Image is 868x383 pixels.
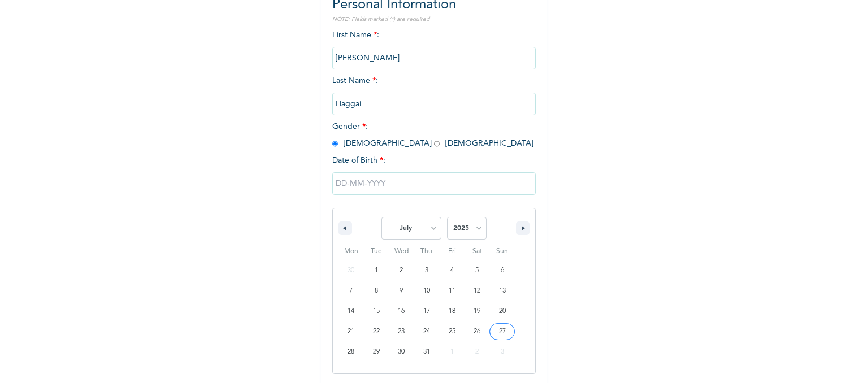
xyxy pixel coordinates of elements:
span: 19 [474,301,480,321]
span: 11 [449,281,455,301]
p: NOTE: Fields marked (*) are required [332,15,536,24]
button: 31 [414,342,440,362]
span: Thu [414,242,440,260]
span: 9 [400,281,403,301]
span: Wed [389,242,414,260]
span: 7 [349,281,353,301]
button: 28 [338,342,364,362]
button: 8 [364,281,389,301]
span: 24 [423,321,430,342]
button: 7 [338,281,364,301]
span: 18 [449,301,455,321]
span: 20 [499,301,506,321]
button: 6 [489,260,515,281]
span: 10 [423,281,430,301]
button: 22 [364,321,389,342]
button: 25 [439,321,465,342]
button: 15 [364,301,389,321]
button: 12 [465,281,490,301]
button: 1 [364,260,389,281]
span: 3 [425,260,428,281]
span: 21 [348,321,354,342]
button: 9 [389,281,414,301]
span: 30 [398,342,405,362]
span: 2 [400,260,403,281]
span: 14 [348,301,354,321]
button: 19 [465,301,490,321]
input: Enter your last name [332,93,536,115]
span: 27 [499,321,506,342]
button: 27 [489,321,515,342]
button: 18 [439,301,465,321]
span: 31 [423,342,430,362]
span: 28 [348,342,354,362]
button: 26 [465,321,490,342]
span: 25 [449,321,455,342]
button: 5 [465,260,490,281]
span: 17 [423,301,430,321]
button: 10 [414,281,440,301]
button: 16 [389,301,414,321]
span: 29 [373,342,380,362]
button: 4 [439,260,465,281]
input: DD-MM-YYYY [332,172,536,195]
span: 16 [398,301,405,321]
button: 30 [389,342,414,362]
span: Gender : [DEMOGRAPHIC_DATA] [DEMOGRAPHIC_DATA] [332,123,533,147]
span: 12 [474,281,480,301]
span: 5 [475,260,479,281]
span: Last Name : [332,77,536,108]
span: Date of Birth : [332,155,385,167]
span: 26 [474,321,480,342]
span: 6 [501,260,504,281]
span: 4 [450,260,454,281]
span: First Name : [332,31,536,62]
span: Mon [338,242,364,260]
button: 23 [389,321,414,342]
button: 21 [338,321,364,342]
span: 8 [375,281,378,301]
button: 24 [414,321,440,342]
span: Fri [439,242,465,260]
button: 11 [439,281,465,301]
button: 14 [338,301,364,321]
span: Sun [489,242,515,260]
span: Sat [465,242,490,260]
span: Tue [364,242,389,260]
button: 29 [364,342,389,362]
span: 15 [373,301,380,321]
input: Enter your first name [332,47,536,69]
span: 22 [373,321,380,342]
button: 20 [489,301,515,321]
span: 1 [375,260,378,281]
button: 13 [489,281,515,301]
button: 17 [414,301,440,321]
button: 2 [389,260,414,281]
span: 23 [398,321,405,342]
button: 3 [414,260,440,281]
span: 13 [499,281,506,301]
